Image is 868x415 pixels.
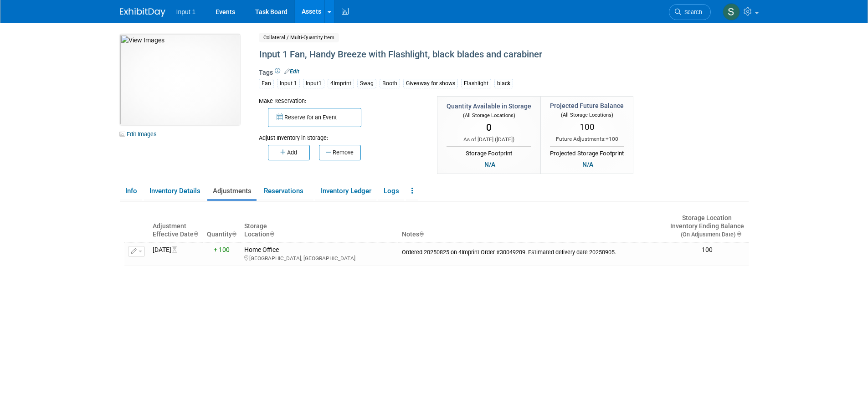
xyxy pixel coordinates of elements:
span: Search [681,9,702,15]
a: Adjustments [207,183,257,199]
div: Tags [259,68,673,94]
div: Storage Footprint [447,146,531,158]
div: Home Office [244,246,395,262]
div: Future Adjustments: [550,135,624,143]
div: Projected Storage Footprint [550,146,624,158]
img: Susan Stout [723,3,740,20]
div: Fan [259,79,274,88]
button: Add [268,145,310,160]
div: Make Reservation: [259,96,424,105]
th: Notes : activate to sort column ascending [398,210,666,242]
div: N/A [580,159,596,169]
th: Storage LocationInventory Ending Balance (On Adjustment Date) : activate to sort column ascending [666,210,749,242]
a: Inventory Ledger [315,183,376,199]
div: Input 1 [277,79,300,88]
span: +100 [606,136,618,142]
span: Collateral / Multi-Quantity Item [259,33,339,42]
th: Quantity : activate to sort column ascending [203,210,241,242]
div: Adjust Inventory in Storage: [259,127,424,142]
div: Ordered 20250825 on 4Imprint Order #30049209. Estimated delivery date 20250905. [402,246,662,256]
div: [GEOGRAPHIC_DATA], [GEOGRAPHIC_DATA] [244,254,395,262]
button: Remove [319,145,361,160]
span: (On Adjustment Date) [673,231,735,238]
span: Input 1 [176,8,196,15]
div: As of [DATE] ( ) [447,136,531,143]
a: Edit [284,68,299,75]
span: [DATE] [497,136,513,143]
a: Edit Images [120,128,160,140]
div: Giveaway for shows [403,79,458,88]
div: Flashlight [461,79,491,88]
div: Input1 [303,79,324,88]
span: 100 [580,122,595,132]
div: black [494,79,513,88]
div: Projected Future Balance [550,101,624,110]
a: Reservations [258,183,313,199]
a: Logs [378,183,404,199]
th: Adjustment Effective Date : activate to sort column ascending [149,210,203,242]
div: 4Imprint [328,79,354,88]
div: N/A [482,159,498,169]
th: Storage Location : activate to sort column ascending [241,210,398,242]
img: View Images [120,34,240,125]
button: Reserve for an Event [268,108,361,127]
div: (All Storage Locations) [447,111,531,119]
a: Inventory Details [144,183,205,199]
div: (All Storage Locations) [550,110,624,119]
div: Booth [380,79,400,88]
span: + 100 [214,246,230,253]
i: Future Reservation Date [172,246,181,253]
div: Input 1 Fan, Handy Breeze with Flashlight, black blades and carabiner [256,46,673,63]
div: Swag [357,79,376,88]
a: Info [120,183,142,199]
td: [DATE] [149,242,203,266]
span: 0 [486,122,492,133]
img: ExhibitDay [120,8,165,17]
div: 100 [669,246,745,254]
a: Search [669,4,711,20]
div: Quantity Available in Storage [447,102,531,111]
